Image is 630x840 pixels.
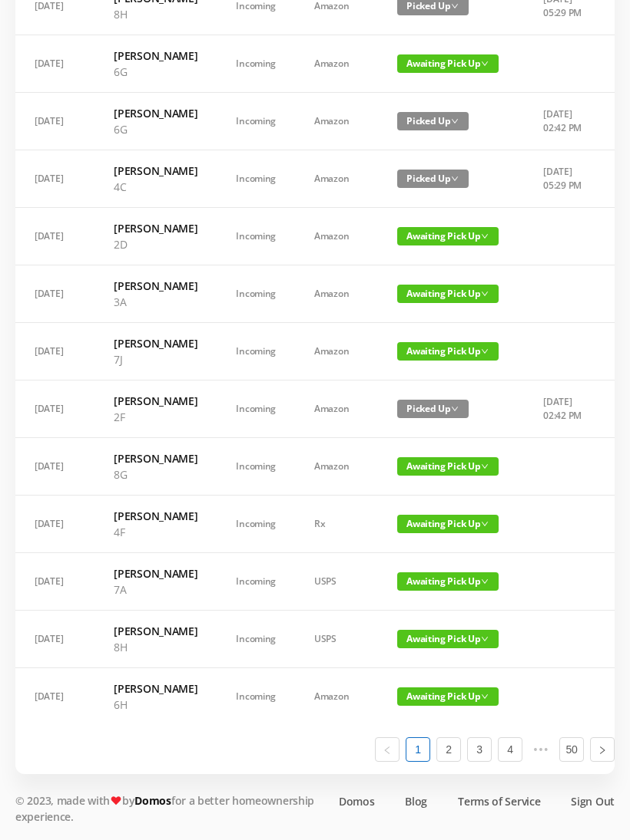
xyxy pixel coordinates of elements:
[114,220,197,236] h6: [PERSON_NAME]
[114,278,197,294] h6: [PERSON_NAME]
[295,668,378,725] td: Amazon
[114,6,197,22] p: 8H
[524,380,605,438] td: [DATE] 02:42 PM
[397,170,469,188] span: Picked Up
[114,236,197,252] p: 2D
[217,265,295,323] td: Incoming
[481,635,489,643] i: icon: down
[590,737,615,762] li: Next Page
[295,35,378,93] td: Amazon
[217,438,295,496] td: Incoming
[397,687,499,706] span: Awaiting Pick Up
[397,285,499,303] span: Awaiting Pick Up
[217,553,295,611] td: Incoming
[468,738,491,761] a: 3
[436,737,461,762] li: 2
[467,737,492,762] li: 3
[499,738,522,761] a: 4
[397,112,469,130] span: Picked Up
[295,611,378,668] td: USPS
[114,351,197,367] p: 7J
[405,793,427,809] a: Blog
[114,697,197,713] p: 6H
[406,737,430,762] li: 1
[339,793,375,809] a: Domos
[451,117,459,125] i: icon: down
[15,208,94,265] td: [DATE]
[383,746,392,755] i: icon: left
[397,572,499,591] span: Awaiting Pick Up
[15,93,94,150] td: [DATE]
[114,565,197,581] h6: [PERSON_NAME]
[15,792,323,825] p: © 2023, made with by for a better homeownership experience.
[481,60,489,68] i: icon: down
[481,348,489,355] i: icon: down
[15,496,94,553] td: [DATE]
[217,35,295,93] td: Incoming
[524,150,605,208] td: [DATE] 05:29 PM
[458,793,540,809] a: Terms of Service
[217,93,295,150] td: Incoming
[15,265,94,323] td: [DATE]
[529,737,553,762] span: •••
[397,400,469,418] span: Picked Up
[217,668,295,725] td: Incoming
[114,179,197,195] p: 4C
[217,611,295,668] td: Incoming
[571,793,615,809] a: Sign Out
[437,738,460,761] a: 2
[498,737,522,762] li: 4
[134,793,171,808] a: Domos
[397,515,499,533] span: Awaiting Pick Up
[114,294,197,310] p: 3A
[114,581,197,598] p: 7A
[559,737,584,762] li: 50
[15,150,94,208] td: [DATE]
[114,623,197,639] h6: [PERSON_NAME]
[15,438,94,496] td: [DATE]
[295,553,378,611] td: USPS
[15,35,94,93] td: [DATE]
[114,335,197,351] h6: [PERSON_NAME]
[397,630,499,648] span: Awaiting Pick Up
[397,227,499,245] span: Awaiting Pick Up
[406,738,429,761] a: 1
[15,668,94,725] td: [DATE]
[217,380,295,438] td: Incoming
[217,208,295,265] td: Incoming
[295,93,378,150] td: Amazon
[451,2,459,10] i: icon: down
[397,54,499,73] span: Awaiting Pick Up
[451,175,459,183] i: icon: down
[529,737,553,762] li: Next 5 Pages
[481,290,489,298] i: icon: down
[114,163,197,179] h6: [PERSON_NAME]
[15,380,94,438] td: [DATE]
[114,121,197,137] p: 6G
[397,457,499,476] span: Awaiting Pick Up
[114,48,197,64] h6: [PERSON_NAME]
[481,520,489,528] i: icon: down
[397,342,499,361] span: Awaiting Pick Up
[295,496,378,553] td: Rx
[481,693,489,700] i: icon: down
[114,450,197,466] h6: [PERSON_NAME]
[598,746,607,755] i: icon: right
[295,150,378,208] td: Amazon
[15,553,94,611] td: [DATE]
[524,93,605,150] td: [DATE] 02:42 PM
[114,64,197,80] p: 6G
[481,232,489,240] i: icon: down
[114,105,197,121] h6: [PERSON_NAME]
[481,578,489,585] i: icon: down
[481,463,489,470] i: icon: down
[295,323,378,380] td: Amazon
[295,380,378,438] td: Amazon
[114,466,197,483] p: 8G
[217,496,295,553] td: Incoming
[217,323,295,380] td: Incoming
[451,405,459,413] i: icon: down
[217,150,295,208] td: Incoming
[114,524,197,540] p: 4F
[114,639,197,655] p: 8H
